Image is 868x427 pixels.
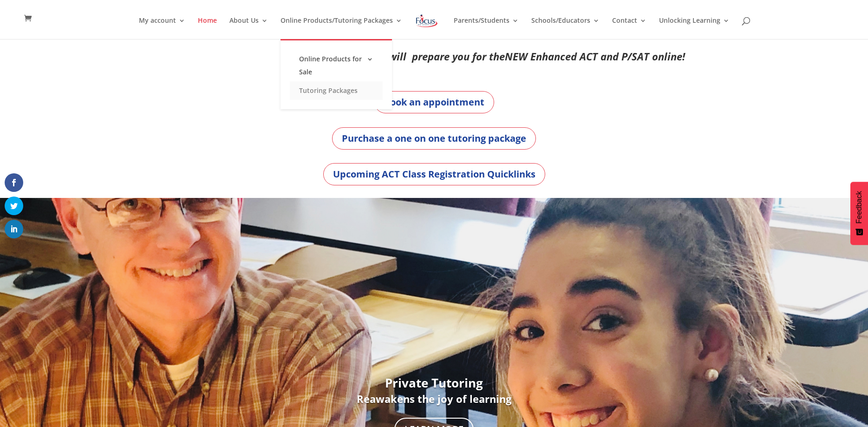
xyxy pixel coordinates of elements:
a: Book an appointment [374,91,494,113]
span: Feedback [855,191,863,223]
a: My account [139,17,185,39]
em: We will prepare you for the [371,49,505,63]
a: About Us [229,17,268,39]
button: Feedback - Show survey [850,182,868,245]
em: NEW Enhanced ACT and P/SAT online! [505,49,685,63]
strong: Private Tutoring [385,374,483,391]
a: Online Products for Sale [290,50,383,81]
a: Schools/Educators [531,17,600,39]
a: Contact [612,17,646,39]
a: Purchase a one on one tutoring package [332,127,536,150]
a: Upcoming ACT Class Registration Quicklinks [323,163,545,185]
a: Parents/Students [454,17,519,39]
a: Home [198,17,217,39]
a: Unlocking Learning [659,17,730,39]
a: Tutoring Packages [290,81,383,100]
img: Focus on Learning [415,13,439,29]
a: Online Products/Tutoring Packages [281,17,402,39]
b: Reawakens the joy of learning [357,392,511,406]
